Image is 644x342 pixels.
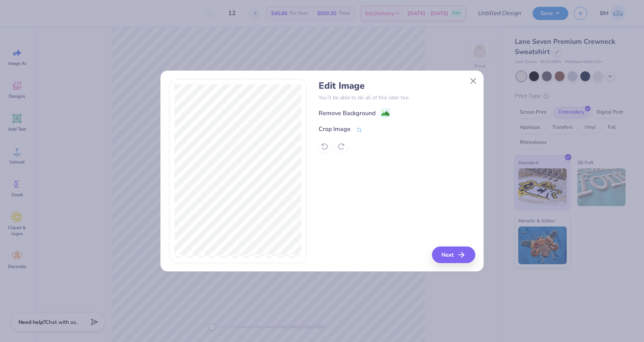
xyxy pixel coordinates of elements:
h4: Edit Image [319,80,475,91]
p: You’ll be able to do all of this later too. [319,94,475,102]
button: Close [466,74,481,88]
button: Next [432,246,475,263]
div: Crop Image [319,125,351,134]
div: Remove Background [319,109,375,118]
